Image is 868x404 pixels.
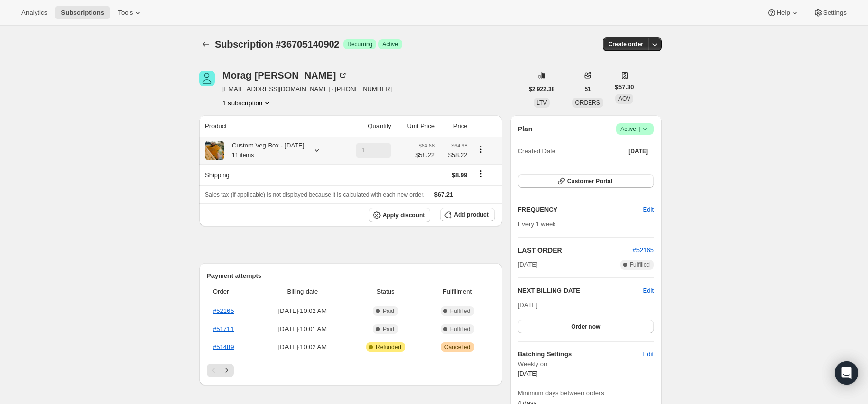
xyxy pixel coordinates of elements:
[260,342,345,352] span: [DATE] · 10:02 AM
[518,286,643,295] h2: NEXT BILLING DATE
[518,260,538,270] span: [DATE]
[473,144,489,155] button: Product actions
[518,349,643,359] h6: Batching Settings
[232,152,254,159] small: 11 items
[383,325,394,333] span: Paid
[623,145,654,158] button: [DATE]
[434,191,454,198] span: $67.21
[835,361,858,385] div: Open Intercom Messenger
[347,40,372,48] span: Recurring
[205,191,425,198] span: Sales tax (if applicable) is not displayed because it is calculated with each new order.
[451,143,467,148] small: $64.68
[382,40,398,48] span: Active
[112,6,148,19] button: Tools
[518,301,538,309] span: [DATE]
[222,71,348,80] div: Morag [PERSON_NAME]
[518,245,633,255] h2: LAST ORDER
[383,307,394,315] span: Paid
[351,287,420,296] span: Status
[205,141,224,160] img: product img
[444,343,470,351] span: Cancelled
[643,205,654,215] span: Edit
[776,9,790,17] span: Help
[643,349,654,359] span: Edit
[523,82,560,96] button: $2,922.38
[578,82,596,96] button: 51
[199,71,215,86] span: Morag Lawson
[518,205,643,215] h2: FREQUENCY
[633,245,654,255] button: #52165
[199,164,340,185] th: Shipping
[207,364,495,377] nav: Pagination
[199,37,213,51] button: Subscriptions
[630,261,650,269] span: Fulfilled
[426,287,489,296] span: Fulfillment
[575,99,600,106] span: ORDERS
[419,143,435,148] small: $64.68
[518,220,556,228] span: Every 1 week
[529,85,554,93] span: $2,922.38
[207,281,257,302] th: Order
[394,115,438,137] th: Unit Price
[260,287,345,296] span: Billing date
[518,359,654,369] span: Weekly on
[615,82,634,92] span: $57.30
[441,150,468,160] span: $58.22
[761,6,805,19] button: Help
[16,6,53,19] button: Analytics
[536,99,547,106] span: LTV
[61,9,104,17] span: Subscriptions
[637,202,660,218] button: Edit
[383,211,425,219] span: Apply discount
[518,320,654,333] button: Order now
[584,85,591,93] span: 51
[609,40,643,48] span: Create order
[21,9,47,17] span: Analytics
[620,124,650,134] span: Active
[618,95,630,102] span: AOV
[518,124,533,134] h2: Plan
[643,286,654,295] button: Edit
[440,208,494,221] button: Add product
[518,174,654,188] button: Customer Portal
[260,324,345,334] span: [DATE] · 10:01 AM
[450,325,470,333] span: Fulfilled
[438,115,471,137] th: Price
[213,343,234,350] a: #51489
[637,347,660,362] button: Edit
[518,147,555,156] span: Created Date
[213,307,234,314] a: #52165
[220,364,234,377] button: Next
[199,115,340,137] th: Product
[603,37,649,51] button: Create order
[207,271,495,281] h2: Payment attempts
[518,388,654,398] span: Minimum days between orders
[454,211,488,219] span: Add product
[118,9,133,17] span: Tools
[571,323,600,331] span: Order now
[567,177,612,185] span: Customer Portal
[473,168,489,179] button: Shipping actions
[450,307,470,315] span: Fulfilled
[628,147,648,155] span: [DATE]
[215,39,339,50] span: Subscription #36705140902
[260,306,345,316] span: [DATE] · 10:02 AM
[55,6,110,19] button: Subscriptions
[452,171,468,179] span: $8.99
[376,343,401,351] span: Refunded
[518,370,538,377] span: [DATE]
[823,9,847,17] span: Settings
[415,150,435,160] span: $58.22
[222,98,272,108] button: Product actions
[369,208,431,222] button: Apply discount
[639,125,640,133] span: |
[213,325,234,332] a: #51711
[222,84,392,94] span: [EMAIL_ADDRESS][DOMAIN_NAME] · [PHONE_NUMBER]
[633,246,654,254] a: #52165
[224,141,304,160] div: Custom Veg Box - [DATE]
[808,6,852,19] button: Settings
[340,115,394,137] th: Quantity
